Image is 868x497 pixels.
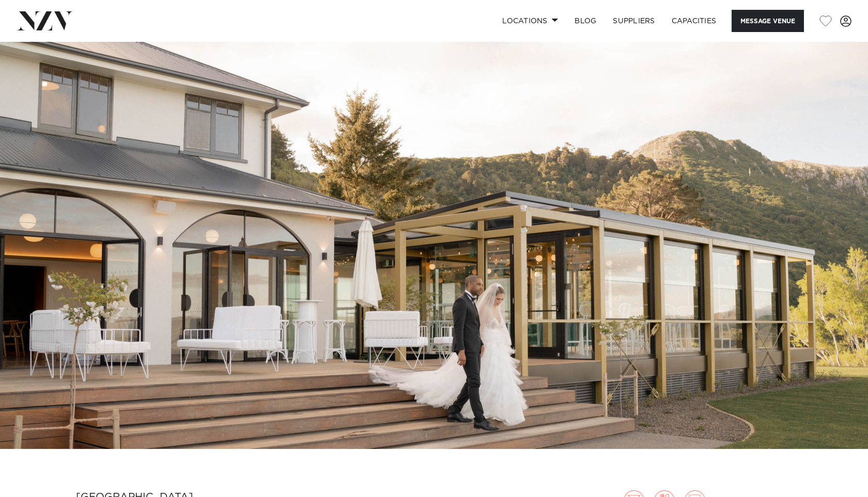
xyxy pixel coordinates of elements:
[17,11,73,30] img: nzv-logo.png
[732,10,804,32] button: Message Venue
[605,10,663,32] a: SUPPLIERS
[663,10,725,32] a: Capacities
[494,10,566,32] a: Locations
[566,10,605,32] a: BLOG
